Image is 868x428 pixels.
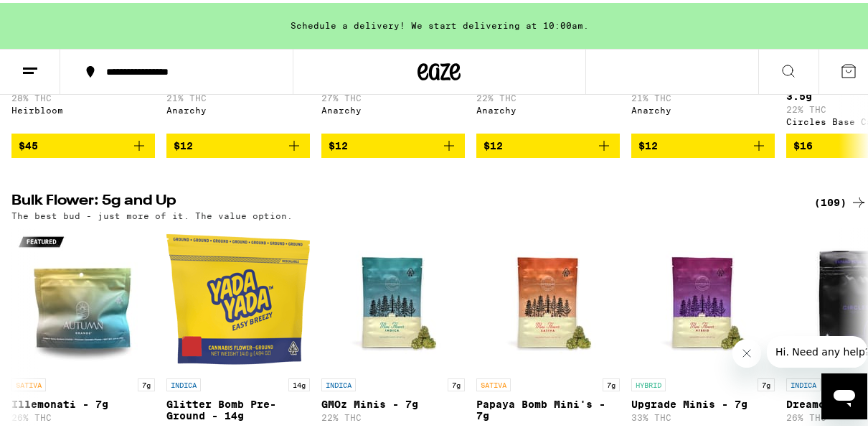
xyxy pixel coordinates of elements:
[19,137,38,149] span: $45
[631,103,775,112] div: Anarchy
[166,90,310,100] p: 21% THC
[821,371,867,417] iframe: Button to launch messaging window
[11,376,46,389] p: SATIVA
[138,376,155,389] p: 7g
[814,191,867,208] a: (109)
[11,191,797,208] h2: Bulk Flower: 5g and Up
[631,410,775,419] p: 33% THC
[174,137,193,149] span: $12
[11,131,155,155] button: Add to bag
[476,90,620,100] p: 22% THC
[476,396,620,419] p: Papaya Bomb Mini's - 7g
[288,376,310,389] p: 14g
[767,333,867,365] iframe: Message from company
[631,90,775,100] p: 21% THC
[758,376,775,389] p: 7g
[11,396,155,407] p: Illemonati - 7g
[448,376,465,389] p: 7g
[9,10,103,22] span: Hi. Need any help?
[11,208,293,218] p: The best bud - just more of it. The value option.
[321,90,465,100] p: 27% THC
[11,103,155,112] div: Heirbloom
[166,396,310,419] p: Glitter Bomb Pre-Ground - 14g
[321,225,465,368] img: Humboldt Farms - GMOz Minis - 7g
[631,225,775,368] img: Humboldt Farms - Upgrade Minis - 7g
[631,376,666,389] p: HYBRID
[321,410,465,419] p: 22% THC
[166,376,201,389] p: INDICA
[631,396,775,407] p: Upgrade Minis - 7g
[476,131,620,155] button: Add to bag
[321,131,465,155] button: Add to bag
[483,137,503,149] span: $12
[476,103,620,112] div: Anarchy
[476,376,511,389] p: SATIVA
[11,410,155,419] p: 26% THC
[638,137,658,149] span: $12
[786,376,821,389] p: INDICA
[321,103,465,112] div: Anarchy
[321,396,465,407] p: GMOz Minis - 7g
[631,131,775,155] button: Add to bag
[732,336,761,365] iframe: Close message
[329,137,348,149] span: $12
[166,103,310,112] div: Anarchy
[166,225,310,368] img: Yada Yada - Glitter Bomb Pre-Ground - 14g
[11,225,155,368] img: Autumn Brands - Illemonati - 7g
[603,376,620,389] p: 7g
[11,90,155,100] p: 28% THC
[321,376,356,389] p: INDICA
[476,225,620,368] img: Humboldt Farms - Papaya Bomb Mini's - 7g
[793,137,813,149] span: $16
[166,131,310,155] button: Add to bag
